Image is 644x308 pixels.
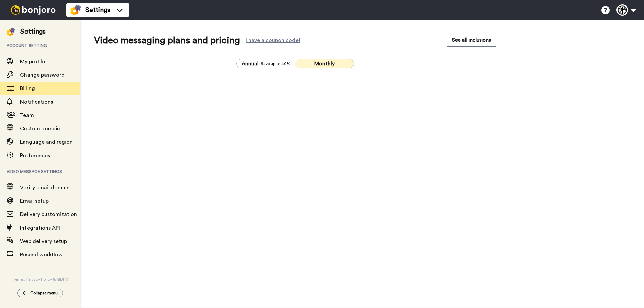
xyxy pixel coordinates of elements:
[17,289,63,297] button: Collapse menu
[20,27,46,36] div: Settings
[20,72,65,78] span: Change password
[85,5,110,15] span: Settings
[20,139,73,145] span: Language and region
[246,38,300,42] div: I have a coupon code!
[20,113,34,118] span: Team
[261,61,290,66] span: Save up to 40%
[20,252,63,257] span: Resend workflow
[8,5,58,15] img: bj-logo-header-white.svg
[241,60,259,68] span: Annual
[30,290,58,296] span: Collapse menu
[20,185,70,190] span: Verify email domain
[20,225,60,231] span: Integrations API
[70,5,81,15] img: settings-colored.svg
[237,59,295,68] button: AnnualSave up to 40%
[447,34,496,47] a: See all inclusions
[20,86,35,91] span: Billing
[20,239,67,244] span: Web delivery setup
[20,99,53,105] span: Notifications
[7,28,15,36] img: settings-colored.svg
[20,198,49,204] span: Email setup
[20,59,45,64] span: My profile
[314,61,335,66] span: Monthly
[20,126,60,131] span: Custom domain
[447,34,496,47] button: See all inclusions
[295,59,354,68] button: Monthly
[20,153,50,158] span: Preferences
[20,212,77,217] span: Delivery customization
[94,34,240,47] span: Video messaging plans and pricing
